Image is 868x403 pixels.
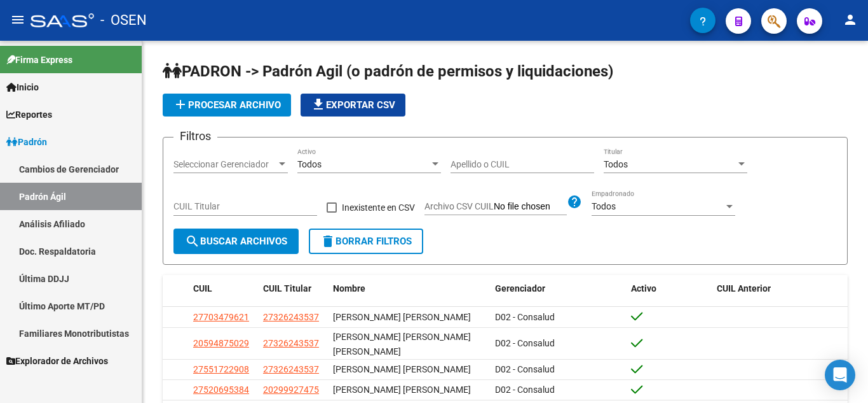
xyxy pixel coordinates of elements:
span: D02 - Consalud [495,385,555,395]
div: Open Intercom Messenger [825,360,855,390]
datatable-header-cell: Nombre [328,275,490,302]
span: D02 - Consalud [495,312,555,322]
datatable-header-cell: CUIL Anterior [712,275,848,302]
button: Procesar archivo [163,94,291,117]
span: Exportar CSV [311,99,395,111]
span: Seleccionar Gerenciador [173,159,276,170]
span: Activo [631,283,656,293]
span: Borrar Filtros [320,236,412,247]
datatable-header-cell: CUIL [188,275,258,302]
span: 27551722908 [193,364,249,374]
span: Reportes [6,108,52,122]
mat-icon: add [173,97,188,112]
span: D02 - Consalud [495,338,555,348]
mat-icon: menu [10,12,25,27]
span: CUIL [193,283,212,293]
span: 27326243537 [263,364,319,374]
input: Archivo CSV CUIL [494,201,567,213]
span: - OSEN [100,6,147,34]
span: Procesar archivo [173,99,281,111]
h3: Filtros [173,127,217,145]
span: Explorador de Archivos [6,354,108,368]
span: 27326243537 [263,338,319,348]
span: Firma Express [6,53,72,67]
span: Todos [604,159,628,169]
span: PADRON -> Padrón Agil (o padrón de permisos y liquidaciones) [163,62,613,80]
span: [PERSON_NAME] [PERSON_NAME] [333,385,471,395]
span: Buscar Archivos [185,236,287,247]
span: Todos [297,159,322,169]
span: CUIL Titular [263,283,311,293]
span: Nombre [333,283,365,293]
span: [PERSON_NAME] [PERSON_NAME] [PERSON_NAME] [333,332,471,357]
datatable-header-cell: Gerenciador [490,275,627,302]
span: Inicio [6,80,39,94]
datatable-header-cell: CUIL Titular [258,275,328,302]
span: Gerenciador [495,283,545,293]
span: D02 - Consalud [495,364,555,374]
span: 20594875029 [193,338,249,348]
button: Borrar Filtros [309,229,423,254]
span: Archivo CSV CUIL [424,201,494,211]
mat-icon: help [567,194,582,209]
button: Buscar Archivos [173,229,299,254]
span: 27326243537 [263,312,319,322]
span: 20299927475 [263,385,319,395]
mat-icon: file_download [311,97,326,112]
mat-icon: person [843,12,858,27]
span: Inexistente en CSV [342,200,415,215]
span: [PERSON_NAME] [PERSON_NAME] [333,312,471,322]
datatable-header-cell: Activo [626,275,712,302]
span: 27520695384 [193,385,249,395]
button: Exportar CSV [301,94,405,117]
mat-icon: delete [320,234,336,249]
span: Todos [592,201,616,211]
mat-icon: search [185,234,200,249]
span: CUIL Anterior [717,283,771,293]
span: [PERSON_NAME] [PERSON_NAME] [333,364,471,374]
span: 27703479621 [193,312,249,322]
span: Padrón [6,135,47,149]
